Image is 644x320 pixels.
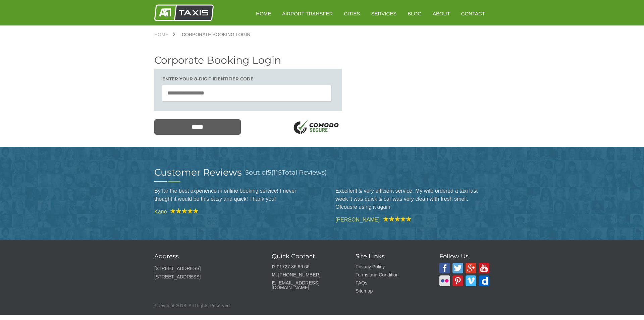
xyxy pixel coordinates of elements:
[245,168,327,177] h3: out of ( Total Reviews)
[154,55,342,65] h2: Corporate Booking Login
[356,288,373,294] a: Sitemap
[268,169,271,176] span: 5
[272,253,339,259] h3: Quick Contact
[335,182,490,216] blockquote: Excellent & very efficient service. My wife ordered a taxi last week it was quick & car was very ...
[439,263,450,273] img: A1 Taxis
[277,264,309,269] a: 01727 86 66 66
[356,264,385,269] a: Privacy Policy
[154,182,309,208] blockquote: By far the best experience in online booking service! I never thought it would be this easy and q...
[291,119,342,136] img: SSL Logo
[272,280,319,290] a: [EMAIL_ADDRESS][DOMAIN_NAME]
[154,208,309,214] cite: Kano
[162,77,334,81] h3: Enter your 8-digit Identifier code
[245,169,249,176] span: 5
[278,272,320,277] a: [PHONE_NUMBER]
[272,272,277,277] strong: M.
[339,5,365,22] a: Cities
[356,280,367,285] a: FAQs
[154,302,490,310] p: Copyright 2018, All Rights Reserved.
[367,5,401,22] a: Services
[457,5,490,22] a: Contact
[403,5,426,22] a: Blog
[154,264,255,281] p: [STREET_ADDRESS] [STREET_ADDRESS]
[175,32,257,37] a: Corporate Booking Login
[273,169,282,176] span: 115
[335,216,490,222] cite: [PERSON_NAME]
[439,253,490,259] h3: Follow Us
[356,253,423,259] h3: Site Links
[154,4,214,21] img: A1 Taxis
[251,5,276,22] a: HOME
[154,32,175,37] a: Home
[154,253,255,259] h3: Address
[277,5,337,22] a: Airport Transfer
[428,5,455,22] a: About
[272,280,276,285] strong: E.
[380,216,412,221] img: A1 Taxis Review
[272,264,275,269] strong: P.
[167,208,199,213] img: A1 Taxis Review
[154,168,242,177] h2: Customer Reviews
[356,272,398,277] a: Terms and Condition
